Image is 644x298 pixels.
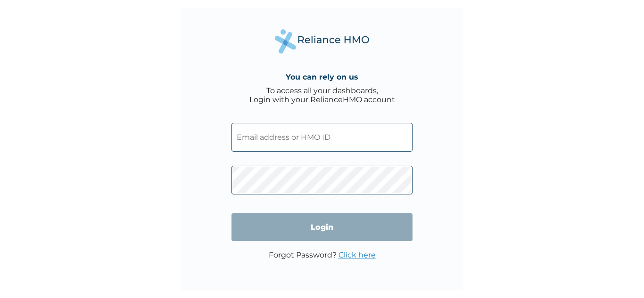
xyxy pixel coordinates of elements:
a: Click here [339,250,376,259]
img: Reliance Health's Logo [275,29,369,53]
input: Login [231,213,413,241]
input: Email address or HMO ID [231,123,413,152]
p: Forgot Password? [269,250,376,259]
h4: You can rely on us [286,72,358,81]
div: To access all your dashboards, Login with your RelianceHMO account [249,86,395,104]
